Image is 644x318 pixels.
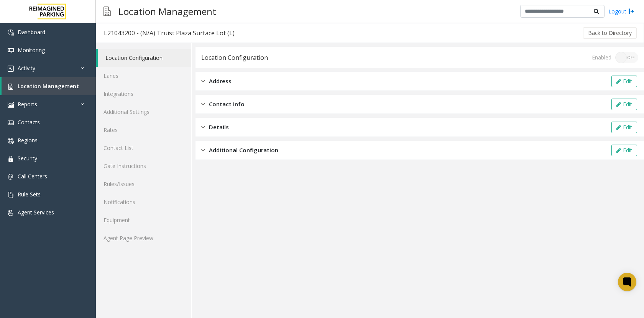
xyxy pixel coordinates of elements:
[209,100,245,109] span: Contact Info
[96,139,191,157] a: Contact List
[104,28,235,38] div: L21043200 - (N/A) Truist Plaza Surface Lot (L)
[96,193,191,211] a: Notifications
[18,46,45,54] span: Monitoring
[201,53,268,63] div: Location Configuration
[18,191,41,198] span: Rule Sets
[18,101,37,108] span: Reports
[8,48,14,54] img: 'icon'
[592,53,611,61] div: Enabled
[18,28,45,36] span: Dashboard
[8,156,14,162] img: 'icon'
[96,229,191,247] a: Agent Page Preview
[2,77,96,95] a: Location Management
[96,157,191,175] a: Gate Instructions
[201,100,205,109] img: closed
[209,123,229,132] span: Details
[611,99,637,110] button: Edit
[611,76,637,87] button: Edit
[8,138,14,144] img: 'icon'
[8,102,14,108] img: 'icon'
[96,211,191,229] a: Equipment
[608,7,634,15] a: Logout
[209,77,232,86] span: Address
[209,146,278,155] span: Additional Configuration
[8,174,14,180] img: 'icon'
[583,27,637,39] button: Back to Directory
[96,85,191,103] a: Integrations
[18,82,79,90] span: Location Management
[18,155,37,162] span: Security
[201,146,205,155] img: closed
[8,84,14,90] img: 'icon'
[201,123,205,132] img: closed
[201,77,205,86] img: closed
[8,66,14,72] img: 'icon'
[611,145,637,156] button: Edit
[18,64,35,72] span: Activity
[628,7,634,15] img: logout
[8,30,14,36] img: 'icon'
[8,120,14,126] img: 'icon'
[115,2,220,21] h3: Location Management
[8,210,14,216] img: 'icon'
[96,175,191,193] a: Rules/Issues
[96,103,191,121] a: Additional Settings
[18,173,47,180] span: Call Centers
[18,137,38,144] span: Regions
[96,121,191,139] a: Rates
[18,119,40,126] span: Contacts
[8,192,14,198] img: 'icon'
[18,209,54,216] span: Agent Services
[103,2,111,21] img: pageIcon
[98,49,191,67] a: Location Configuration
[611,122,637,133] button: Edit
[96,67,191,85] a: Lanes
